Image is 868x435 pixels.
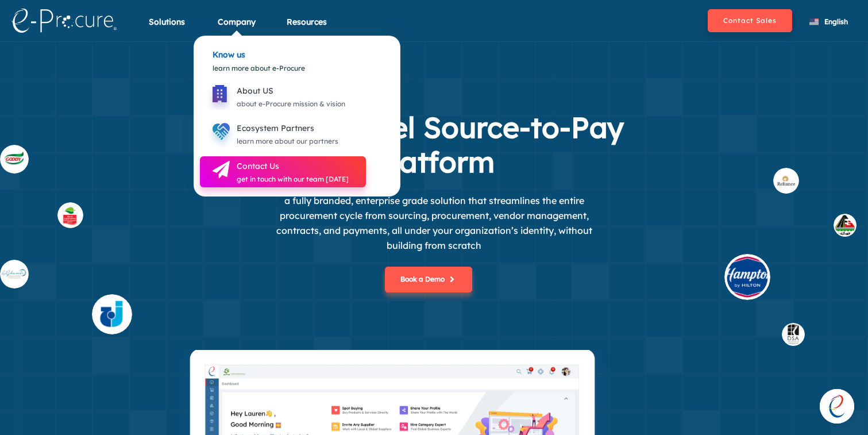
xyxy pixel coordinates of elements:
[149,16,185,42] div: Solutions
[237,84,345,98] div: About US
[206,49,388,87] div: learn more about e-Procure
[205,110,664,179] h1: White-Label Source-to-Pay Platform
[782,323,805,346] img: buyer_dsa.svg
[200,156,366,187] a: Contact Usget in touch with our team [DATE]
[262,193,607,253] p: a fully branded, enterprise grade solution that streamlines the entire procurement cycle from sou...
[824,17,848,26] span: English
[834,214,857,237] img: buyer_1.svg
[237,173,349,186] div: get in touch with our team [DATE]
[773,168,799,194] img: buyer_rel.svg
[200,127,356,136] a: Ecosystem Partnerslearn more about our partners
[11,9,117,33] img: logo
[237,98,345,110] div: about e-Procure mission & vision
[200,90,362,98] a: About USabout e-Procure mission & vision
[237,135,338,148] div: learn more about our partners
[287,16,327,42] div: Resources
[708,9,792,32] button: Contact Sales
[237,159,349,173] div: Contact Us
[820,389,854,424] a: Open chat
[206,36,388,56] div: Know us
[218,16,256,42] div: Company
[385,267,472,292] button: Book a Demo
[724,254,770,300] img: buyer_hilt.svg
[237,121,338,135] div: Ecosystem Partners
[57,202,83,228] img: supplier_othaim.svg
[92,294,132,334] img: supplier_4.svg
